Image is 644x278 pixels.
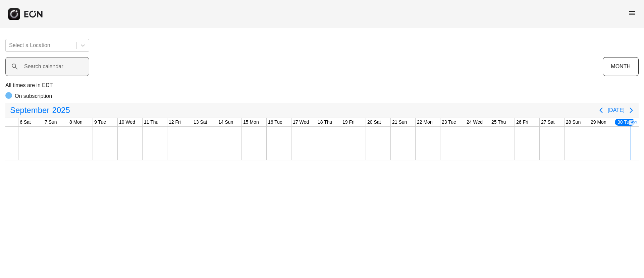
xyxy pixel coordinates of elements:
div: 11 Thu [143,118,160,126]
div: 24 Wed [465,118,484,126]
div: 9 Tue [93,118,107,126]
label: Search calendar [24,63,63,71]
div: 19 Fri [341,118,356,126]
div: 29 Mon [589,118,608,126]
button: Next page [625,104,638,117]
div: 28 Sun [565,118,582,126]
div: 12 Fri [167,118,182,126]
div: 21 Sun [391,118,408,126]
div: 15 Mon [242,118,260,126]
button: MONTH [603,57,639,76]
div: 6 Sat [18,118,32,126]
div: 25 Thu [490,118,507,126]
div: 8 Mon [68,118,84,126]
span: 2025 [51,104,71,117]
div: 17 Wed [291,118,310,126]
div: 30 Tue [614,118,635,126]
div: 23 Tue [440,118,458,126]
div: 22 Mon [416,118,434,126]
div: 14 Sun [217,118,234,126]
span: menu [628,9,636,17]
div: 26 Fri [515,118,530,126]
div: 20 Sat [366,118,382,126]
button: September2025 [6,104,74,117]
span: September [9,104,51,117]
div: 7 Sun [43,118,58,126]
div: 27 Sat [540,118,556,126]
div: 10 Wed [118,118,137,126]
p: On subscription [15,92,52,100]
button: Previous page [594,104,608,117]
p: All times are in EDT [5,81,639,89]
div: 13 Sat [192,118,208,126]
div: 16 Tue [267,118,284,126]
button: [DATE] [608,104,625,116]
div: 18 Thu [316,118,333,126]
